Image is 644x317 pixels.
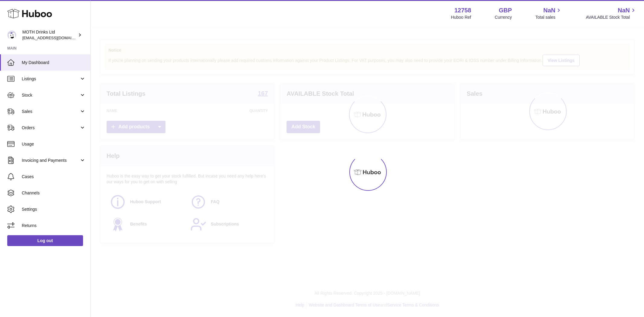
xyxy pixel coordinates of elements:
[618,6,630,14] span: NaN
[22,60,86,66] span: My Dashboard
[22,35,89,40] span: [EMAIL_ADDRESS][DOMAIN_NAME]
[22,223,86,229] span: Returns
[22,174,86,180] span: Cases
[454,6,471,14] strong: 12758
[451,14,471,20] div: Huboo Ref
[22,92,79,98] span: Stock
[586,14,637,20] span: AVAILABLE Stock Total
[495,14,512,20] div: Currency
[586,6,637,20] a: NaN AVAILABLE Stock Total
[535,6,562,20] a: NaN Total sales
[22,29,77,41] div: MOTH Drinks Ltd
[543,6,555,14] span: NaN
[22,158,79,163] span: Invoicing and Payments
[22,141,86,147] span: Usage
[22,76,79,82] span: Listings
[22,109,79,114] span: Sales
[535,14,562,20] span: Total sales
[22,190,86,196] span: Channels
[22,125,79,131] span: Orders
[7,30,16,40] img: internalAdmin-12758@internal.huboo.com
[499,6,512,14] strong: GBP
[7,235,83,246] a: Log out
[22,207,86,212] span: Settings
